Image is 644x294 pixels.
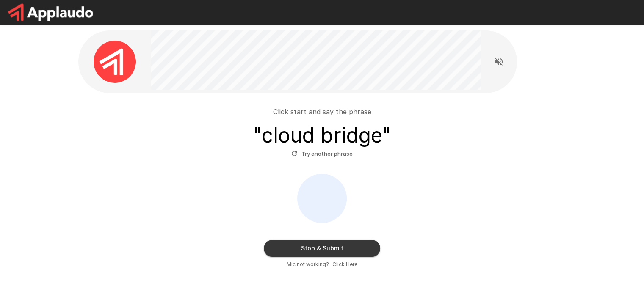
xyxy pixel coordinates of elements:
[264,240,380,257] button: Stop & Submit
[289,147,355,160] button: Try another phrase
[332,261,357,267] u: Click Here
[253,124,391,147] h3: " cloud bridge "
[490,53,507,70] button: Read questions aloud
[273,107,371,117] p: Click start and say the phrase
[287,260,329,269] span: Mic not working?
[94,41,136,83] img: applaudo_avatar.png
